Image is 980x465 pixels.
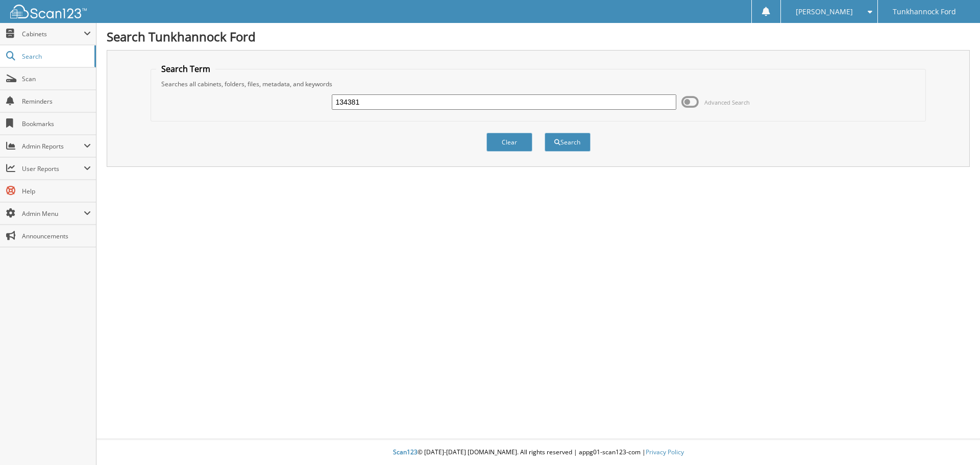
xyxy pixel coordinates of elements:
span: Scan123 [393,448,418,456]
legend: Search Term [156,63,215,75]
button: Clear [486,133,532,152]
span: Cabinets [22,30,84,38]
span: Tunkhannock Ford [893,9,956,15]
span: Search [22,52,89,61]
img: scan123-logo-white.svg [10,5,87,18]
iframe: Chat Widget [929,416,980,465]
span: Bookmarks [22,119,91,128]
h1: Search Tunkhannock Ford [107,28,970,45]
span: Help [22,187,91,195]
span: Admin Reports [22,142,84,151]
button: Search [545,133,591,152]
div: Searches all cabinets, folders, files, metadata, and keywords [156,80,921,88]
div: © [DATE]-[DATE] [DOMAIN_NAME]. All rights reserved | appg01-scan123-com | [96,440,980,465]
span: [PERSON_NAME] [796,9,853,15]
span: Scan [22,75,91,83]
span: Announcements [22,232,91,240]
span: Advanced Search [704,99,750,106]
span: User Reports [22,164,84,173]
span: Admin Menu [22,209,84,218]
span: Reminders [22,97,91,106]
a: Privacy Policy [646,448,684,456]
